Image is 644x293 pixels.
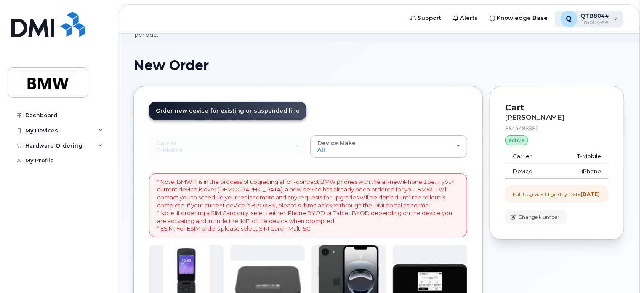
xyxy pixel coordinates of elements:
[157,178,459,233] p: * Note: BMW IT is in the process of upgrading all off-contract BMW phones with the all-new iPhone...
[581,12,609,19] span: QTB8044
[554,164,609,179] td: iPhone
[505,114,609,121] div: [PERSON_NAME]
[607,256,638,287] iframe: Messenger Launcher
[405,10,447,27] a: Support
[554,149,609,164] td: T-Mobile
[447,10,484,27] a: Alerts
[156,108,300,114] span: Order new device for existing or suspended line
[505,102,609,114] p: Cart
[513,191,600,198] div: Full Upgrade Eligibility Date
[460,14,478,22] span: Alerts
[310,135,467,157] button: Device Make All
[484,10,554,27] a: Knowledge Base
[555,11,624,27] div: QTB8044
[505,135,528,145] div: active
[133,58,624,73] h1: New Order
[317,140,356,146] span: Device Make
[518,213,559,221] span: Change Number
[505,149,554,164] td: Carrier
[418,14,442,22] span: Support
[580,191,600,197] strong: [DATE]
[581,19,609,26] span: Employee
[505,164,554,179] td: Device
[505,210,567,224] button: Change Number
[497,14,548,22] span: Knowledge Base
[317,146,325,153] span: All
[566,14,572,24] span: Q
[505,125,609,132] div: 8644488582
